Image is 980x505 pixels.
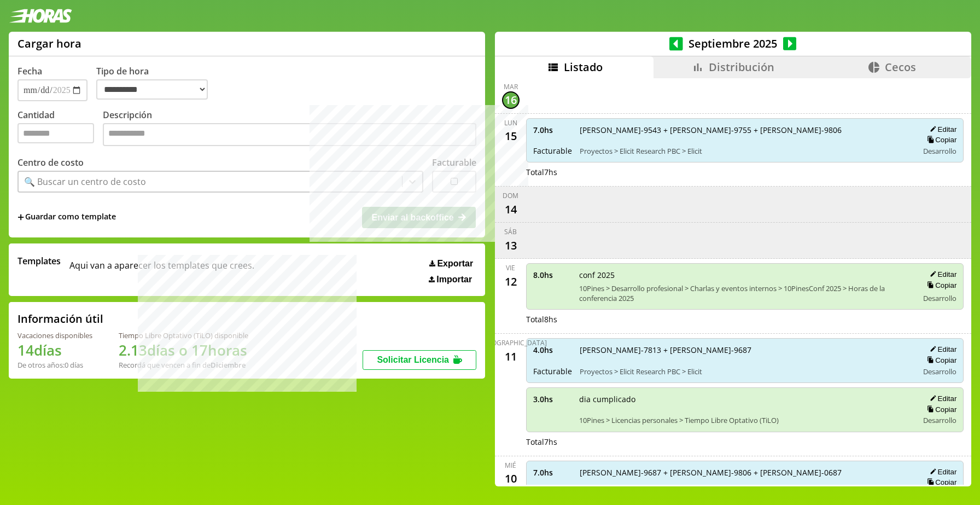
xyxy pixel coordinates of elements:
span: Exportar [437,259,473,269]
div: 12 [502,272,520,290]
span: Aqui van a aparecer los templates que crees. [69,255,254,285]
h2: Información útil [17,311,103,326]
button: Solicitar Licencia [363,350,476,370]
input: Cantidad [17,123,94,143]
button: Copiar [924,356,956,365]
button: Copiar [924,281,956,290]
div: mié [505,461,516,470]
button: Editar [926,394,956,403]
div: Total 7 hs [526,167,964,177]
h1: 14 días [17,340,92,360]
span: Septiembre 2025 [683,36,783,51]
h1: Cargar hora [17,36,81,51]
span: Proyectos > Elicit Research PBC > Elicit [580,367,911,376]
div: 16 [502,91,520,109]
label: Centro de costo [17,156,84,169]
div: Total 7 hs [526,437,964,447]
label: Descripción [103,109,476,149]
div: scrollable content [495,78,971,485]
span: Desarrollo [923,415,956,425]
span: Desarrollo [923,146,956,156]
div: Total 8 hs [526,314,964,324]
span: conf 2025 [579,270,911,280]
b: Diciembre [211,360,246,370]
span: Importar [436,275,472,285]
span: Facturable [533,366,572,376]
h1: 2.13 días o 17 horas [119,340,248,360]
span: Cecos [885,60,916,74]
span: 10Pines > Desarrollo profesional > Charlas y eventos internos > 10PinesConf 2025 > Horas de la co... [579,283,911,303]
span: 7.0 hs [533,467,572,478]
label: Fecha [17,65,42,77]
span: [PERSON_NAME]-9687 + [PERSON_NAME]-9806 + [PERSON_NAME]-0687 [580,467,911,478]
div: Vacaciones disponibles [17,330,92,340]
span: 10Pines > Licencias personales > Tiempo Libre Optativo (TiLO) [579,415,911,425]
span: 7.0 hs [533,125,572,135]
label: Tipo de hora [96,65,217,101]
div: 10 [502,470,520,487]
span: Desarrollo [923,293,956,303]
span: dia cumplicado [579,394,911,404]
span: 3.0 hs [533,394,571,404]
span: [PERSON_NAME]-7813 + [PERSON_NAME]-9687 [580,345,911,355]
span: + [17,211,24,223]
div: Tiempo Libre Optativo (TiLO) disponible [119,330,248,340]
div: 14 [502,200,520,218]
div: dom [503,191,518,200]
button: Editar [926,270,956,279]
span: Distribución [709,60,774,74]
img: logotipo [9,9,72,23]
span: Templates [17,255,61,267]
button: Exportar [426,258,476,269]
span: [PERSON_NAME]-9543 + [PERSON_NAME]-9755 + [PERSON_NAME]-9806 [580,125,911,135]
button: Copiar [924,405,956,414]
div: 15 [502,127,520,145]
span: Listado [564,60,603,74]
span: Proyectos > Elicit Research PBC > Elicit [580,146,911,156]
div: 13 [502,236,520,254]
label: Cantidad [17,109,103,149]
div: 11 [502,347,520,365]
div: sáb [504,227,517,236]
div: De otros años: 0 días [17,360,92,370]
div: [DEMOGRAPHIC_DATA] [475,338,547,347]
div: mar [504,82,518,91]
span: Facturable [533,146,572,156]
select: Tipo de hora [96,79,208,100]
button: Editar [926,345,956,354]
button: Editar [926,125,956,134]
span: Desarrollo [923,367,956,376]
span: 8.0 hs [533,270,571,280]
textarea: Descripción [103,123,476,146]
button: Copiar [924,135,956,144]
div: vie [506,263,515,272]
button: Editar [926,467,956,477]
div: Recordá que vencen a fin de [119,360,248,370]
span: Solicitar Licencia [377,355,449,364]
button: Copiar [924,478,956,487]
div: 🔍 Buscar un centro de costo [24,176,146,188]
span: 4.0 hs [533,345,572,355]
div: lun [504,118,517,127]
span: +Guardar como template [17,211,116,223]
label: Facturable [432,156,476,169]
